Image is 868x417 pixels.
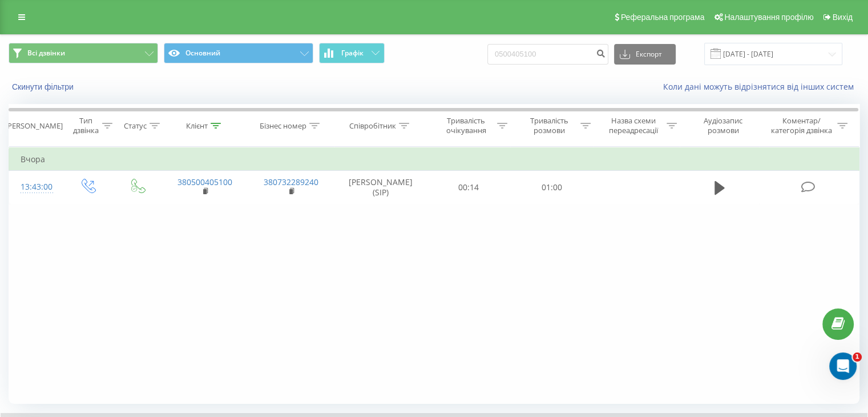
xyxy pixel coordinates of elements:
span: Реферальна програма [621,13,705,22]
span: Вихід [833,13,853,22]
div: Аудіозапис розмови [690,116,757,135]
div: [PERSON_NAME] [5,121,63,131]
button: Скинути фільтри [9,82,79,92]
div: Тривалість очікування [438,116,495,135]
button: Графік [319,43,385,63]
div: Статус [124,121,147,131]
div: Тип дзвінка [72,116,99,135]
div: Назва схеми переадресації [604,116,664,135]
button: Експорт [614,44,676,65]
span: Налаштування профілю [724,13,813,22]
span: 1 [853,352,862,362]
div: Клієнт [186,121,208,131]
div: Коментар/категорія дзвінка [768,116,834,135]
span: Всі дзвінки [27,49,65,58]
a: Коли дані можуть відрізнятися вiд інших систем [663,81,859,92]
button: Всі дзвінки [9,43,158,63]
td: [PERSON_NAME] (SIP) [334,171,427,204]
iframe: Intercom live chat [829,352,857,380]
td: 01:00 [510,171,593,204]
button: Основний [164,43,313,63]
input: Пошук за номером [487,44,608,65]
div: 13:43:00 [21,176,51,198]
span: Графік [341,49,364,57]
div: Бізнес номер [260,121,306,131]
a: 380732289240 [264,177,318,187]
div: Тривалість розмови [520,116,578,135]
a: 380500405100 [177,177,232,187]
td: 00:14 [427,171,510,204]
div: Співробітник [349,121,396,131]
td: Вчора [9,148,859,171]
